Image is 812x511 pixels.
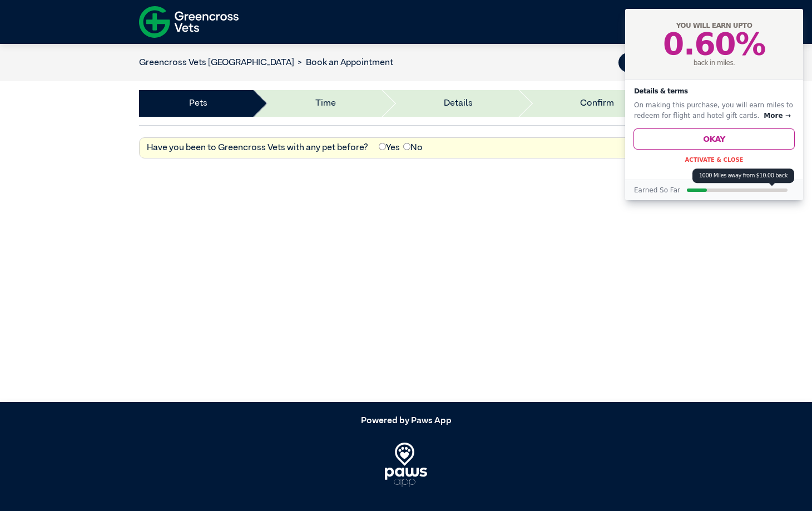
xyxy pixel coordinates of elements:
a: Greencross Vets [GEOGRAPHIC_DATA] [139,58,294,67]
img: PawsApp [385,443,428,487]
label: Yes [379,141,400,155]
h5: Powered by Paws App [139,416,673,426]
li: Book an Appointment [294,56,393,70]
label: No [403,141,423,155]
input: Yes [379,143,386,150]
a: Pets [189,97,207,110]
nav: breadcrumb [139,56,393,70]
input: No [403,143,410,150]
img: f-logo [139,3,239,41]
label: Have you been to Greencross Vets with any pet before? [147,141,368,155]
button: Contact Us [618,53,673,72]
